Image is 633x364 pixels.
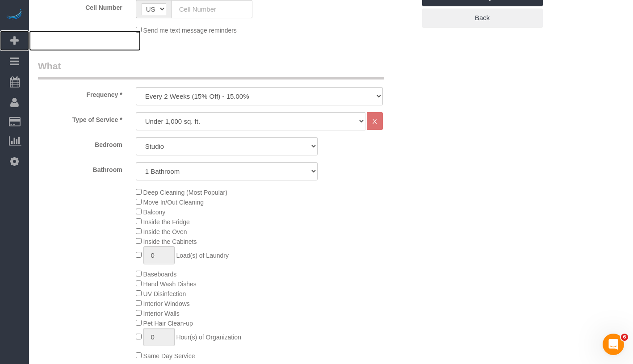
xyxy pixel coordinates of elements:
a: Back [422,8,543,27]
label: Bathroom [31,162,129,174]
span: Inside the Fridge [143,218,190,226]
span: UV Disinfection [143,290,186,297]
span: Hour(s) of Organization [176,334,241,341]
span: Interior Windows [143,300,190,307]
img: Automaid Logo [5,9,23,21]
span: Inside the Oven [143,228,187,235]
span: 6 [621,334,628,341]
label: Frequency * [31,87,129,99]
label: Bedroom [31,137,129,149]
label: Type of Service * [31,112,129,124]
span: Hand Wash Dishes [143,280,197,288]
span: Balcony [143,209,166,216]
span: Load(s) of Laundry [176,252,229,259]
span: Same Day Service [143,352,195,360]
iframe: Intercom live chat [603,334,624,355]
span: Deep Cleaning (Most Popular) [143,189,227,196]
span: Pet Hair Clean-up [143,320,193,327]
span: Interior Walls [143,310,180,317]
legend: What [38,59,384,79]
span: Baseboards [143,271,177,278]
span: Move In/Out Cleaning [143,199,204,206]
span: Inside the Cabinets [143,238,197,245]
span: Send me text message reminders [143,27,237,34]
